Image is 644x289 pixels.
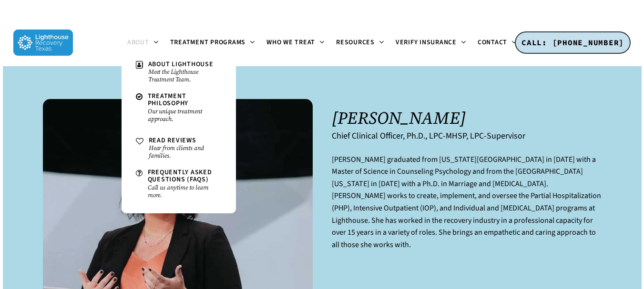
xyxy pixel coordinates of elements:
[131,164,226,204] a: Frequently Asked Questions (FAQs)Call us anytime to learn more.
[148,68,222,83] small: Meet the Lighthouse Treatment Team.
[472,39,522,47] a: Contact
[127,38,149,47] span: About
[170,38,246,47] span: Treatment Programs
[390,39,472,47] a: Verify Insurance
[13,30,73,56] img: Lighthouse Recovery Texas
[131,88,226,128] a: Treatment PhilosophyOur unique treatment approach.
[332,131,601,141] h6: Chief Clinical Officer, Ph.D., LPC-MHSP, LPC-Supervisor
[148,168,212,184] span: Frequently Asked Questions (FAQs)
[330,39,390,47] a: Resources
[148,60,214,69] span: About Lighthouse
[261,39,330,47] a: Who We Treat
[336,38,375,47] span: Resources
[515,31,631,54] a: CALL: [PHONE_NUMBER]
[478,38,507,47] span: Contact
[148,184,222,199] small: Call us anytime to learn more.
[131,132,226,164] a: Read ReviewsHear from clients and families.
[521,38,624,47] span: CALL: [PHONE_NUMBER]
[149,136,196,145] span: Read Reviews
[148,108,222,123] small: Our unique treatment approach.
[396,38,457,47] span: Verify Insurance
[148,91,189,108] span: Treatment Philosophy
[332,154,601,263] p: [PERSON_NAME] graduated from [US_STATE][GEOGRAPHIC_DATA] in [DATE] with a Master of Science in Co...
[122,39,164,47] a: About
[131,56,226,88] a: About LighthouseMeet the Lighthouse Treatment Team.
[266,38,315,47] span: Who We Treat
[149,144,222,159] small: Hear from clients and families.
[164,39,261,47] a: Treatment Programs
[332,108,601,128] h1: [PERSON_NAME]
